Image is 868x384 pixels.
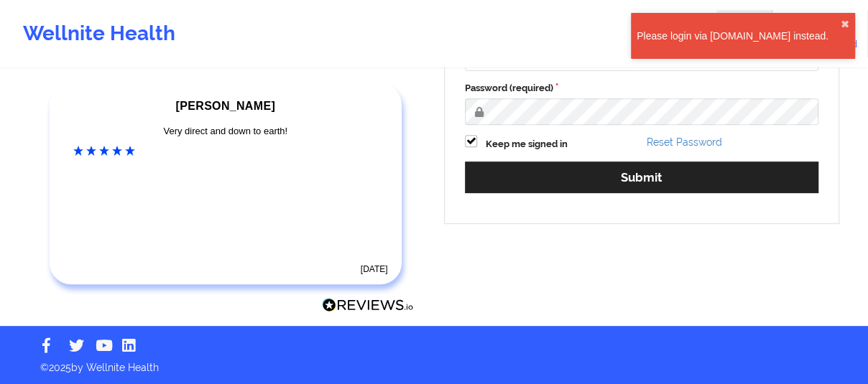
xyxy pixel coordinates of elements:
img: Reviews.io Logo [322,298,414,313]
time: [DATE] [361,264,388,274]
button: close [841,19,849,30]
a: Reviews.io Logo [322,298,414,317]
div: Very direct and down to earth! [73,124,378,139]
div: Please login via [DOMAIN_NAME] instead. [637,29,841,43]
label: Keep me signed in [486,137,568,151]
p: © 2025 by Wellnite Health [30,350,838,375]
span: [PERSON_NAME] [176,100,275,112]
a: Reset Password [647,136,722,148]
button: Submit [465,161,818,192]
label: Password (required) [465,81,818,95]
